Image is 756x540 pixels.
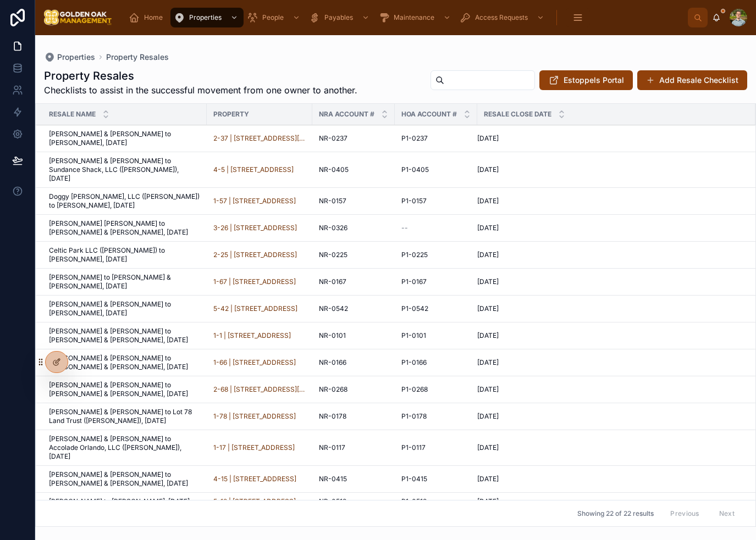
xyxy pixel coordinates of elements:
a: Doggy [PERSON_NAME], LLC ([PERSON_NAME]) to [PERSON_NAME], [DATE] [49,192,200,210]
span: [DATE] [477,475,499,483]
a: P1-0101 [401,331,471,340]
a: 3-26 | [STREET_ADDRESS] [213,224,306,232]
span: [DATE] [477,224,499,232]
a: 1-66 | [STREET_ADDRESS] [213,358,296,367]
span: 5-42 | [STREET_ADDRESS] [213,304,297,313]
a: Add Resale Checklist [637,70,747,90]
a: NR-0326 [319,224,388,232]
a: 3-26 | [STREET_ADDRESS] [213,224,297,232]
span: [DATE] [477,497,499,506]
a: Property Resales [106,52,169,63]
a: 5-42 | [STREET_ADDRESS] [213,304,306,313]
span: 1-57 | [STREET_ADDRESS] [213,197,296,205]
a: [DATE] [477,358,742,367]
a: 1-78 | [STREET_ADDRESS] [213,412,306,421]
a: 2-25 | [STREET_ADDRESS] [213,250,297,259]
span: [DATE] [477,385,499,394]
span: Properties [189,13,222,22]
a: NR-0268 [319,385,388,394]
span: -- [401,224,408,232]
a: [DATE] [477,497,742,506]
button: Estoppels Portal [539,70,633,90]
span: Access Requests [475,13,528,22]
a: Payables [306,8,375,27]
div: scrollable content [121,5,688,30]
a: NR-0101 [319,331,388,340]
span: NR-0157 [319,197,346,205]
span: Properties [57,52,95,63]
span: Showing 22 of 22 results [577,509,654,518]
a: Celtic Park LLC ([PERSON_NAME]) to [PERSON_NAME], [DATE] [49,246,200,264]
a: [PERSON_NAME] & [PERSON_NAME] to Sundance Shack, LLC ([PERSON_NAME]), [DATE] [49,157,200,183]
span: [PERSON_NAME] [PERSON_NAME] to [PERSON_NAME] & [PERSON_NAME], [DATE] [49,219,200,237]
a: 1-67 | [STREET_ADDRESS] [213,277,306,286]
a: [PERSON_NAME] & [PERSON_NAME] to Accolade Orlando, LLC ([PERSON_NAME]), [DATE] [49,435,200,461]
a: NR-0512 [319,497,388,506]
a: [PERSON_NAME] & [PERSON_NAME] to [PERSON_NAME], [DATE] [49,130,200,147]
a: [DATE] [477,277,742,286]
span: P1-0178 [401,412,427,421]
a: [PERSON_NAME] to [PERSON_NAME], [DATE] [49,497,200,506]
span: NR-0117 [319,443,345,452]
span: P1-0542 [401,304,428,313]
a: 1-57 | [STREET_ADDRESS] [213,197,306,205]
a: Properties [170,8,244,27]
span: HOA Account # [401,110,457,119]
span: NR-0326 [319,224,347,232]
a: P1-0167 [401,277,471,286]
span: [DATE] [477,277,499,286]
h1: Property Resales [44,68,357,83]
span: [PERSON_NAME] to [PERSON_NAME] & [PERSON_NAME], [DATE] [49,273,200,291]
a: P1-0405 [401,165,471,174]
a: P1-0157 [401,197,471,205]
span: [PERSON_NAME] & [PERSON_NAME] to [PERSON_NAME] & [PERSON_NAME], [DATE] [49,354,200,371]
span: [PERSON_NAME] to [PERSON_NAME], [DATE] [49,497,190,506]
a: NR-0542 [319,304,388,313]
span: [DATE] [477,331,499,340]
span: [DATE] [477,304,499,313]
span: P1-0268 [401,385,428,394]
a: P1-0178 [401,412,471,421]
span: NR-0237 [319,134,347,143]
span: P1-0117 [401,443,426,452]
a: NR-0415 [319,475,388,483]
span: NR-0225 [319,250,347,259]
span: 4-5 | [STREET_ADDRESS] [213,165,294,174]
a: [PERSON_NAME] & [PERSON_NAME] to [PERSON_NAME] & [PERSON_NAME], [DATE] [49,381,200,398]
a: [DATE] [477,165,742,174]
a: 1-78 | [STREET_ADDRESS] [213,412,296,421]
a: 5-12 | [STREET_ADDRESS] [213,497,306,506]
span: NR-0101 [319,331,346,340]
a: 1-17 | [STREET_ADDRESS] [213,443,295,452]
span: [DATE] [477,412,499,421]
span: NR-0512 [319,497,346,506]
span: NR-0268 [319,385,347,394]
a: [PERSON_NAME] & [PERSON_NAME] to [PERSON_NAME] & [PERSON_NAME], [DATE] [49,470,200,488]
a: NR-0117 [319,443,388,452]
span: 4-15 | [STREET_ADDRESS] [213,475,296,483]
a: 1-67 | [STREET_ADDRESS] [213,277,296,286]
a: [PERSON_NAME] & [PERSON_NAME] to [PERSON_NAME] & [PERSON_NAME], [DATE] [49,327,200,344]
span: P1-0512 [401,497,427,506]
a: [DATE] [477,443,742,452]
a: [DATE] [477,331,742,340]
a: -- [401,224,471,232]
a: NR-0167 [319,277,388,286]
span: People [262,13,284,22]
a: 1-1 | [STREET_ADDRESS] [213,331,291,340]
a: 2-37 | [STREET_ADDRESS][PERSON_NAME] [213,134,306,143]
a: [DATE] [477,250,742,259]
a: [PERSON_NAME] & [PERSON_NAME] to Lot 78 Land Trust ([PERSON_NAME]), [DATE] [49,408,200,425]
a: Home [125,8,170,27]
a: [DATE] [477,385,742,394]
a: 2-68 | [STREET_ADDRESS][PERSON_NAME] [213,385,306,394]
